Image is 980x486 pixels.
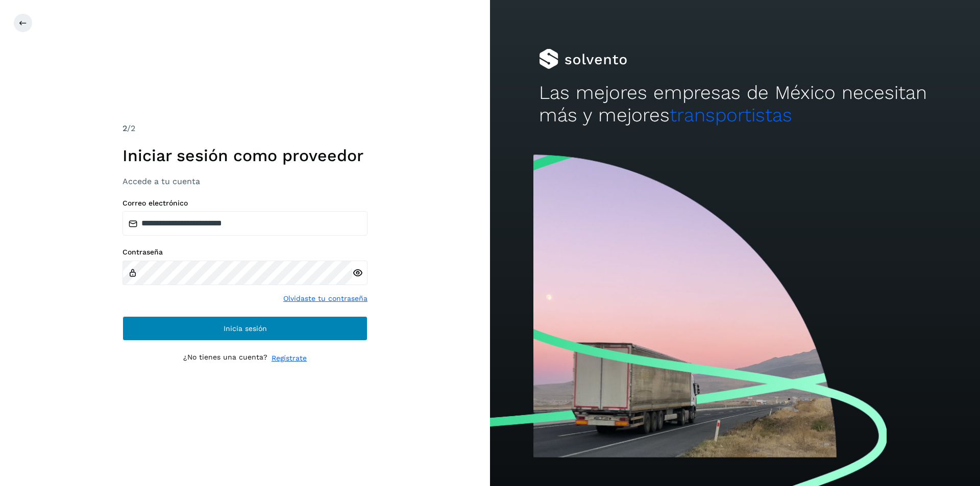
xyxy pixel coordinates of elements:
a: Olvidaste tu contraseña [283,293,367,304]
label: Correo electrónico [122,199,367,208]
span: transportistas [670,104,792,126]
span: Inicia sesión [224,325,267,332]
div: /2 [122,122,367,135]
span: 2 [122,123,127,133]
label: Contraseña [122,248,367,257]
h1: Iniciar sesión como proveedor [122,146,367,165]
p: ¿No tienes una cuenta? [183,353,267,364]
button: Inicia sesión [122,316,367,341]
h3: Accede a tu cuenta [122,176,367,186]
h2: Las mejores empresas de México necesitan más y mejores [539,82,931,127]
a: Regístrate [272,353,307,364]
